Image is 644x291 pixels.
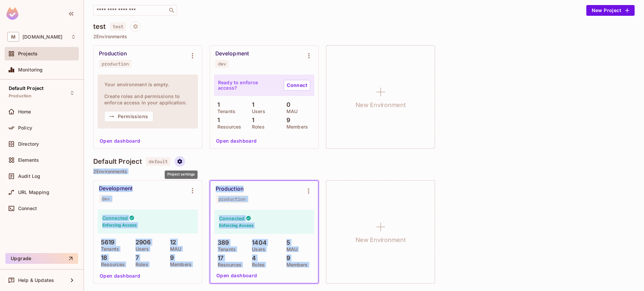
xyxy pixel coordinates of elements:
p: Tenants [98,246,119,252]
p: MAU [283,109,298,114]
p: MAU [283,247,298,252]
h4: Your environment is empty. [104,81,191,88]
h4: Default Project [93,157,142,165]
h6: Enforcing Access [102,222,137,228]
span: Project settings [174,159,185,166]
p: Resources [214,124,241,130]
button: Environment settings [302,184,315,198]
p: 1 [249,101,254,108]
button: Environment settings [302,49,316,62]
div: Development [215,50,249,57]
button: Open dashboard [97,136,143,146]
p: Tenants [214,247,236,252]
p: 18 [98,254,107,261]
h1: New Environment [356,235,406,245]
p: Members [283,262,308,268]
div: Development [99,185,132,192]
p: 9 [167,254,174,261]
div: production [218,196,246,202]
button: Upgrade [5,253,78,264]
p: Roles [249,124,265,130]
p: 389 [214,239,229,246]
p: MAU [167,246,181,252]
span: Home [18,109,31,114]
span: Directory [18,141,39,147]
span: Projects [18,51,38,56]
h4: Connected [102,215,128,221]
button: Environment settings [186,49,199,62]
p: 7 [132,254,139,261]
p: 1 [214,101,220,108]
p: Resources [98,262,125,267]
p: Roles [249,262,265,268]
p: Members [167,262,192,267]
p: Users [132,246,149,252]
h6: Enforcing Access [219,223,254,229]
p: 2 Environments [93,169,635,174]
button: Environment settings [186,184,199,197]
p: 2 Environments [93,34,635,39]
span: Production [9,93,32,99]
div: Production [216,186,244,192]
h4: Create roles and permissions to enforce access in your application. [104,93,191,106]
span: Policy [18,125,32,131]
span: Monitoring [18,67,43,72]
a: Connect [284,80,310,91]
p: 9 [283,117,290,124]
button: Open dashboard [213,136,260,146]
img: SReyMgAAAABJRU5ErkJggg== [6,7,18,20]
h4: Connected [219,215,245,222]
span: test [110,22,126,31]
p: Members [283,124,308,130]
p: Roles [132,262,148,267]
span: Help & Updates [18,278,54,283]
span: Connect [18,206,37,211]
p: 9 [283,255,290,261]
button: Permissions [104,111,153,122]
p: Ready to enforce access? [218,80,278,91]
p: 5619 [98,239,115,246]
span: M [7,32,19,42]
p: Users [249,109,265,114]
p: Resources [214,262,241,268]
h4: test [93,22,106,31]
p: 1 [249,117,254,124]
span: Audit Log [18,174,40,179]
p: 5 [283,239,290,246]
div: dev [218,61,226,66]
p: 4 [249,255,256,261]
span: Default Project [9,86,44,91]
p: Tenants [214,109,235,114]
button: Open dashboard [214,270,260,281]
h1: New Environment [356,100,406,110]
span: default [146,157,170,166]
span: URL Mapping [18,190,49,195]
p: 2906 [132,239,151,246]
p: 12 [167,239,176,246]
span: Elements [18,157,39,163]
p: 17 [214,255,223,261]
div: dev [102,196,110,201]
span: Workspace: msfourrager.com [22,34,62,40]
p: 1 [214,117,220,124]
button: Open dashboard [97,271,143,281]
div: Project settings [165,171,198,179]
button: New Project [586,5,635,16]
div: Production [99,50,127,57]
div: production [102,61,129,66]
p: Users [249,247,265,252]
span: Project settings [130,25,141,31]
p: 0 [283,101,290,108]
p: 1404 [249,239,267,246]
